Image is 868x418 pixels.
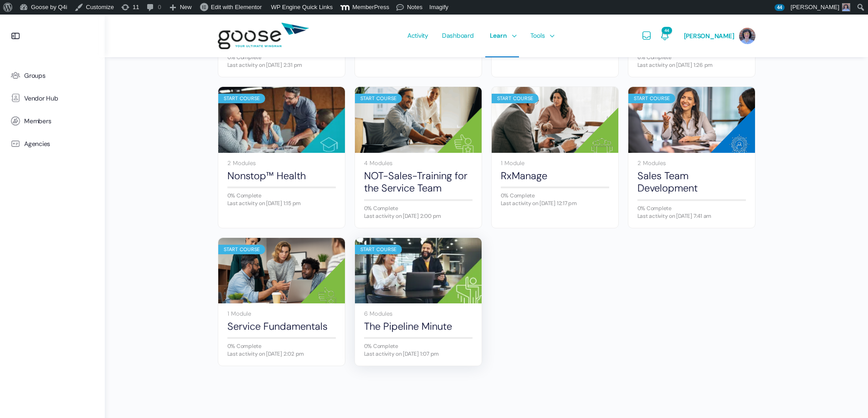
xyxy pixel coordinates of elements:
[530,14,545,57] span: Tools
[5,87,100,110] a: Vendor Hub
[501,160,609,166] div: 1 Module
[227,193,336,198] div: 0% Complete
[211,4,262,10] span: Edit with Elementor
[227,351,336,357] div: Last activity on [DATE] 2:02 pm
[364,351,473,357] div: Last activity on [DATE] 1:07 pm
[637,62,746,68] div: Last activity on [DATE] 1:26 pm
[364,320,473,332] a: The Pipeline Minute
[637,213,746,219] div: Last activity on [DATE] 7:41 am
[218,94,266,103] div: Start Course
[227,320,336,332] a: Service Fundamentals
[501,193,609,198] div: 0% Complete
[364,160,473,166] div: 4 Modules
[218,245,266,254] div: Start Course
[5,110,100,132] a: Members
[407,14,428,57] span: Activity
[218,238,345,304] a: Start Course
[684,15,755,57] a: [PERSON_NAME]
[637,206,746,211] div: 0% Complete
[355,245,402,254] div: Start Course
[24,95,58,102] span: Vendor Hub
[492,94,539,103] div: Start Course
[501,201,609,206] div: Last activity on [DATE] 12:17 pm
[364,170,473,195] a: NOT-Sales-Training for the Service Team
[437,15,478,57] a: Dashboard
[5,64,100,87] a: Groups
[526,15,557,57] a: Tools
[637,170,746,195] a: Sales Team Development
[5,132,100,155] a: Agencies
[775,4,784,11] span: 44
[485,15,519,57] a: Learn
[662,27,672,34] span: 44
[227,311,336,317] div: 1 Module
[364,213,473,219] div: Last activity on [DATE] 2:00 pm
[403,15,433,57] a: Activity
[641,15,652,57] a: Messages
[24,117,51,125] span: Members
[227,343,336,349] div: 0% Complete
[24,72,46,80] span: Groups
[24,140,50,148] span: Agencies
[492,87,618,153] a: Start Course
[659,15,670,57] a: Notifications
[364,311,473,317] div: 6 Modules
[628,94,676,103] div: Start Course
[227,62,336,68] div: Last activity on [DATE] 2:31 pm
[822,374,868,418] iframe: Chat Widget
[355,94,402,103] div: Start Course
[442,14,474,57] span: Dashboard
[355,238,482,304] a: Start Course
[364,206,473,211] div: 0% Complete
[227,55,336,60] div: 0% Complete
[364,343,473,349] div: 0% Complete
[501,170,609,182] a: RxManage
[684,32,734,40] span: [PERSON_NAME]
[227,160,336,166] div: 2 Modules
[227,201,336,206] div: Last activity on [DATE] 1:15 pm
[218,87,345,153] a: Start Course
[637,160,746,166] div: 2 Modules
[227,170,336,182] a: Nonstop™ Health
[637,55,746,60] div: 6% Complete
[628,87,755,153] a: Start Course
[490,14,507,57] span: Learn
[355,87,482,153] a: Start Course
